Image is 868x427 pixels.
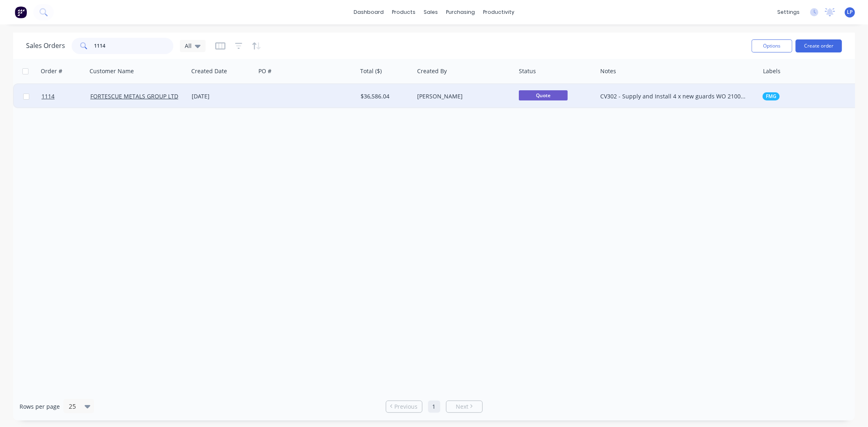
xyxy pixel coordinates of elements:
a: Next page [446,403,482,411]
span: Next [456,403,468,411]
a: Page 1 is your current page [428,401,440,413]
ul: Pagination [383,401,486,413]
h1: Sales Orders [26,42,65,50]
a: Previous page [386,403,422,411]
a: FORTESCUE METALS GROUP LTD [90,92,178,100]
button: Create order [796,39,842,52]
div: PO # [258,67,271,75]
span: All [185,41,192,50]
div: Order # [41,67,62,75]
span: Previous [394,403,418,411]
div: Status [519,67,536,75]
div: settings [773,6,804,18]
span: Quote [519,90,568,100]
input: Search... [94,38,174,54]
div: productivity [479,6,518,18]
div: Total ($) [360,67,382,75]
div: CV302 - Supply and Install 4 x new guards WO 2100895274 & 2100895278 [600,92,748,100]
div: [DATE] [192,92,252,100]
div: purchasing [442,6,479,18]
div: $36,586.04 [361,92,409,100]
div: sales [420,6,442,18]
span: FMG [766,92,776,100]
div: Customer Name [90,67,134,75]
span: 1114 [42,92,55,100]
img: Factory [15,6,27,18]
a: dashboard [350,6,388,18]
div: Labels [763,67,781,75]
span: Rows per page [20,403,60,411]
a: 1114 [42,84,90,109]
div: products [388,6,420,18]
button: Options [752,39,792,52]
div: Notes [600,67,616,75]
button: FMG [763,92,780,100]
div: [PERSON_NAME] [418,92,508,100]
div: Created Date [191,67,227,75]
span: LP [847,9,853,16]
div: Created By [417,67,447,75]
